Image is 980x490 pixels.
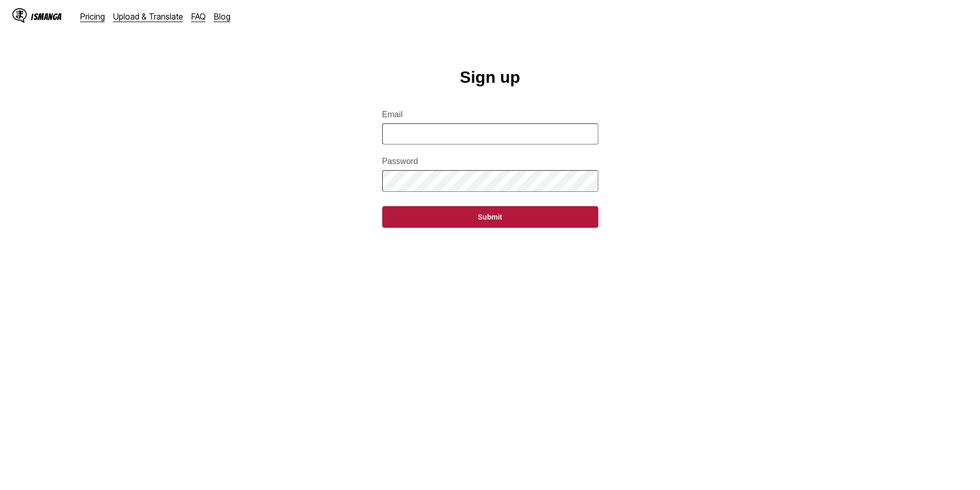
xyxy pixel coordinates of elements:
a: FAQ [191,11,206,22]
a: Upload & Translate [113,11,183,22]
h1: Sign up [460,68,520,87]
label: Password [382,157,598,166]
button: Submit [382,206,598,228]
a: Blog [214,11,230,22]
label: Email [382,110,598,119]
a: IsManga LogoIsManga [12,8,80,25]
div: IsManga [31,12,62,22]
img: IsManga Logo [12,8,27,23]
a: Pricing [80,11,105,22]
